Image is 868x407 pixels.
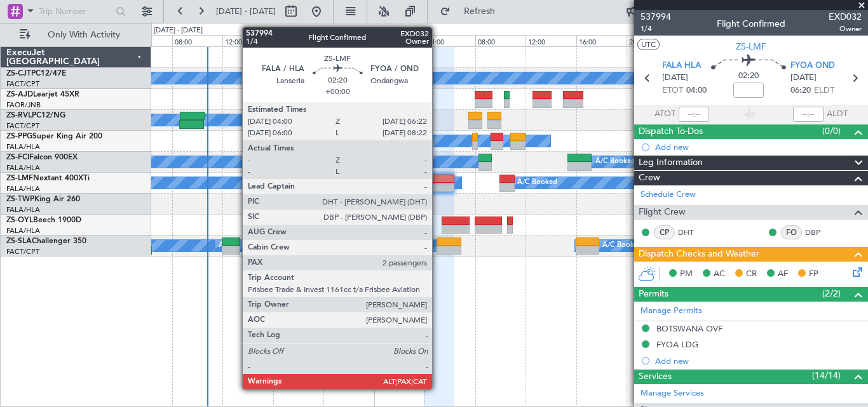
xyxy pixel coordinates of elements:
[222,35,273,46] div: 12:00
[686,84,707,97] span: 04:00
[6,237,86,245] a: ZS-SLAChallenger 350
[6,100,41,110] a: FAOR/JNB
[6,112,32,119] span: ZS-RVL
[639,171,660,185] span: Crew
[812,369,841,382] span: (14/14)
[641,305,702,317] a: Manage Permits
[641,10,671,23] span: 537994
[374,35,425,46] div: 00:00
[154,25,203,36] div: [DATE] - [DATE]
[6,184,40,194] a: FALA/HLA
[323,35,374,46] div: 20:00
[655,142,862,152] div: Add new
[814,84,834,97] span: ELDT
[656,339,698,350] div: FYOA LDG
[662,60,701,72] span: FALA HLA
[6,70,66,77] a: ZS-CJTPC12/47E
[376,25,425,36] div: [DATE] - [DATE]
[662,84,683,97] span: ETOT
[790,72,817,84] span: [DATE]
[641,189,696,201] a: Schedule Crew
[6,133,102,140] a: ZS-PPGSuper King Air 200
[273,35,324,46] div: 16:00
[790,60,835,72] span: FYOA OND
[778,268,788,281] span: AF
[453,7,506,16] span: Refresh
[219,236,259,255] div: A/C Booked
[6,163,40,173] a: FALA/HLA
[475,35,526,46] div: 08:00
[662,72,688,84] span: [DATE]
[243,236,283,255] div: A/C Booked
[679,107,709,122] input: --:--
[576,35,627,46] div: 16:00
[639,156,703,170] span: Leg Information
[639,370,672,384] span: Services
[6,112,65,119] a: ZS-RVLPC12/NG
[829,23,862,34] span: Owner
[6,175,33,182] span: ZS-LMF
[434,1,510,22] button: Refresh
[216,6,276,17] span: [DATE] - [DATE]
[637,39,660,50] button: UTC
[33,30,134,39] span: Only With Activity
[805,227,834,238] a: DBP
[6,142,40,152] a: FALA/HLA
[6,217,33,224] span: ZS-OYL
[654,108,675,121] span: ATOT
[6,226,40,236] a: FALA/HLA
[526,35,576,46] div: 12:00
[424,35,475,46] div: 04:00
[6,205,40,215] a: FALA/HLA
[639,124,703,139] span: Dispatch To-Dos
[6,175,90,182] a: ZS-LMFNextant 400XTi
[641,23,671,34] span: 1/4
[717,17,785,30] div: Flight Confirmed
[781,225,802,239] div: FO
[790,84,811,97] span: 06:20
[639,205,686,220] span: Flight Crew
[738,70,759,83] span: 02:20
[639,247,759,262] span: Dispatch Checks and Weather
[595,152,635,171] div: A/C Booked
[6,154,29,161] span: ZS-FCI
[274,152,314,171] div: A/C Booked
[6,133,32,140] span: ZS-PPG
[6,91,79,98] a: ZS-AJDLearjet 45XR
[678,227,707,238] a: DHT
[809,268,818,281] span: FP
[656,323,722,334] div: BOTSWANA OVF
[6,196,80,203] a: ZS-TWPKing Air 260
[655,356,862,366] div: Add new
[6,217,81,224] a: ZS-OYLBeech 1900D
[602,236,642,255] div: A/C Booked
[6,247,39,257] a: FACT/CPT
[6,70,31,77] span: ZS-CJT
[6,91,33,98] span: ZS-AJD
[654,225,675,239] div: CP
[829,10,862,23] span: EXD032
[6,121,39,131] a: FACT/CPT
[6,196,34,203] span: ZS-TWP
[822,124,841,138] span: (0/0)
[641,387,704,400] a: Manage Services
[639,287,668,302] span: Permits
[6,79,39,89] a: FACT/CPT
[714,268,725,281] span: AC
[6,237,32,245] span: ZS-SLA
[680,268,693,281] span: PM
[827,108,848,121] span: ALDT
[627,35,677,46] div: 20:00
[6,154,78,161] a: ZS-FCIFalcon 900EX
[736,40,766,53] span: ZS-LMF
[260,131,300,150] div: A/C Booked
[14,25,138,45] button: Only With Activity
[517,173,557,192] div: A/C Booked
[39,2,112,21] input: Trip Number
[172,35,223,46] div: 08:00
[746,268,757,281] span: CR
[822,287,841,300] span: (2/2)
